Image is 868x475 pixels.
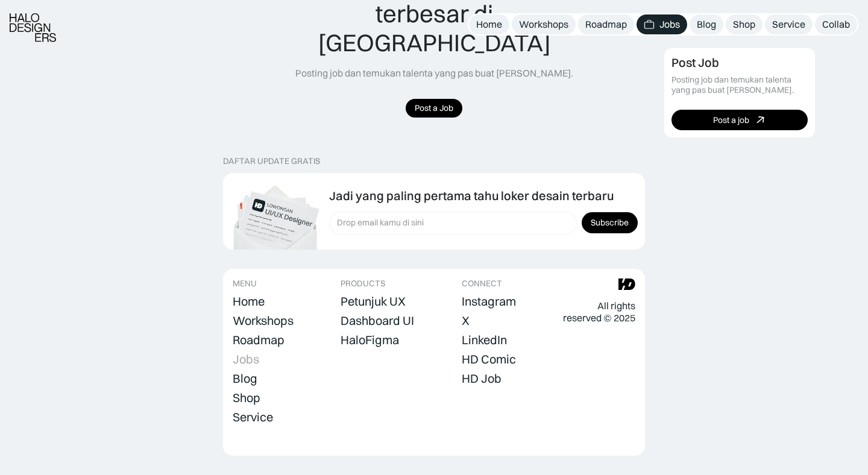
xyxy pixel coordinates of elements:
div: Post a job [713,115,749,125]
div: Petunjuk UX [341,294,406,309]
div: Roadmap [233,333,285,347]
a: Shop [233,389,260,406]
a: Blog [233,370,257,387]
a: Roadmap [233,332,285,348]
a: Workshops [512,14,576,34]
a: Dashboard UI [341,312,414,329]
div: Home [233,294,265,309]
a: Post a Job [406,99,462,118]
form: Form Subscription [329,212,638,234]
div: Jobs [233,352,259,366]
div: Service [233,410,273,424]
div: Shop [233,391,260,405]
div: Instagram [462,294,516,309]
a: LinkedIn [462,332,507,348]
div: LinkedIn [462,333,507,347]
div: Dashboard UI [341,313,414,328]
div: Workshops [233,313,294,328]
a: Home [469,14,509,34]
div: HD Comic [462,352,516,366]
a: Post a job [671,110,808,130]
a: Jobs [233,351,259,368]
a: Workshops [233,312,294,329]
div: HD Job [462,371,502,386]
div: Post Job [671,55,719,70]
input: Subscribe [582,212,638,233]
a: Blog [690,14,723,34]
div: Blog [697,18,716,31]
div: HaloFigma [341,333,399,347]
a: Roadmap [578,14,634,34]
div: Jadi yang paling pertama tahu loker desain terbaru [329,189,614,203]
div: Blog [233,371,257,386]
a: HD Job [462,370,502,387]
input: Drop email kamu di sini [329,212,577,234]
a: Collab [815,14,857,34]
a: Jobs [637,14,687,34]
a: Service [233,409,273,426]
div: PRODUCTS [341,278,385,289]
div: Posting job dan temukan talenta yang pas buat [PERSON_NAME]. [295,67,573,80]
div: Shop [733,18,755,31]
a: Service [765,14,813,34]
div: DAFTAR UPDATE GRATIS [223,156,320,166]
div: Collab [822,18,850,31]
a: Instagram [462,293,516,310]
a: Home [233,293,265,310]
div: Workshops [519,18,568,31]
div: Post a Job [415,103,453,113]
div: Posting job dan temukan talenta yang pas buat [PERSON_NAME]. [671,75,808,95]
a: Petunjuk UX [341,293,406,310]
a: HaloFigma [341,332,399,348]
a: HD Comic [462,351,516,368]
a: Shop [726,14,763,34]
div: All rights reserved © 2025 [563,300,635,325]
a: X [462,312,470,329]
div: X [462,313,470,328]
div: CONNECT [462,278,502,289]
div: Jobs [659,18,680,31]
div: Service [772,18,805,31]
div: Roadmap [585,18,627,31]
div: Home [476,18,502,31]
div: MENU [233,278,257,289]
